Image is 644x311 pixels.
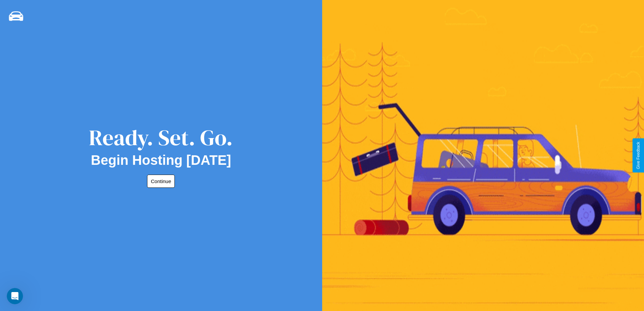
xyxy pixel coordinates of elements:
[147,175,175,188] button: Continue
[7,288,23,304] iframe: Intercom live chat
[636,142,641,169] div: Give Feedback
[89,123,233,153] div: Ready. Set. Go.
[91,153,231,168] h2: Begin Hosting [DATE]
